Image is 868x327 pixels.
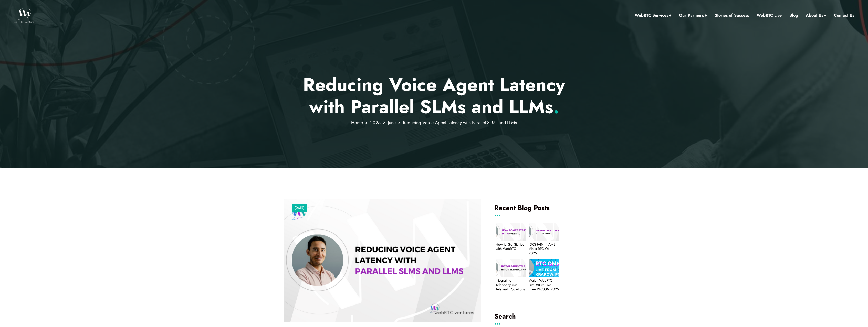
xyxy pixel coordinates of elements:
a: Watch WebRTC Live #105: Live from RTC.ON 2025 [529,278,559,291]
a: [DATE] [295,205,304,211]
a: Our Partners [679,12,707,19]
a: Contact Us [834,12,854,19]
a: Integrating Telephony into Telehealth Solutions [496,278,526,291]
a: Stories of Success [715,12,749,19]
a: June [388,119,396,126]
a: Blog [789,12,798,19]
span: Reducing Voice Agent Latency with Parallel SLMs and LLMs [403,119,517,126]
a: Home [351,119,363,126]
a: [DOMAIN_NAME] Visits RTC.ON 2025 [529,242,559,255]
a: WebRTC Services [635,12,671,19]
span: . [553,93,559,120]
h4: Recent Blog Posts [494,204,560,216]
a: About Us [806,12,826,19]
label: Search [494,312,560,324]
a: How to Get Started with WebRTC [496,242,526,251]
h1: Reducing Voice Agent Latency with Parallel SLMs and LLMs [284,74,584,118]
img: WebRTC.ventures [14,8,36,23]
a: 2025 [370,119,381,126]
a: WebRTC Live [757,12,782,19]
